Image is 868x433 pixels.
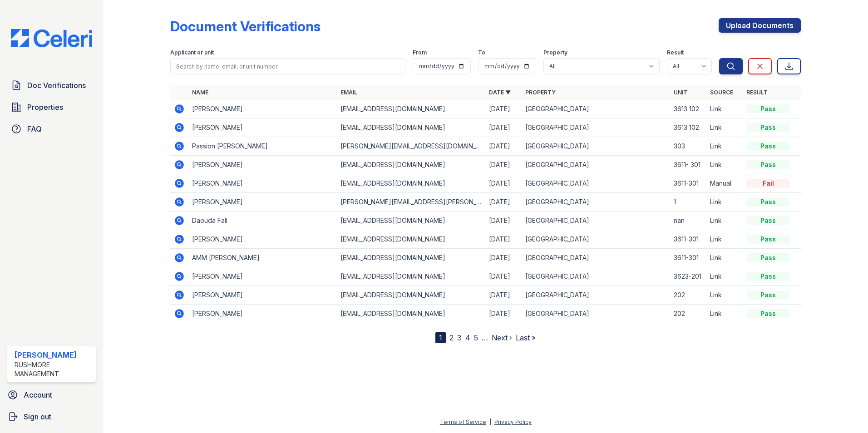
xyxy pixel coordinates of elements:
td: [PERSON_NAME] [188,230,337,249]
td: [PERSON_NAME] [188,156,337,174]
td: Link [706,249,743,267]
td: nan [670,212,706,230]
a: Privacy Policy [494,418,532,425]
td: [DATE] [485,249,522,267]
td: [EMAIL_ADDRESS][DOMAIN_NAME] [337,286,485,305]
span: Doc Verifications [27,80,86,91]
td: 202 [670,305,706,323]
td: [GEOGRAPHIC_DATA] [522,286,670,305]
a: 5 [474,333,478,342]
input: Search by name, email, or unit number [170,58,405,74]
td: [EMAIL_ADDRESS][DOMAIN_NAME] [337,230,485,249]
td: [PERSON_NAME] [188,267,337,286]
td: [EMAIL_ADDRESS][DOMAIN_NAME] [337,100,485,118]
div: 1 [435,332,446,343]
td: [GEOGRAPHIC_DATA] [522,174,670,193]
div: | [489,418,491,425]
td: Link [706,305,743,323]
td: 3613 102 [670,100,706,118]
td: 202 [670,286,706,305]
td: [GEOGRAPHIC_DATA] [522,267,670,286]
td: [GEOGRAPHIC_DATA] [522,156,670,174]
label: From [413,49,427,56]
div: Pass [746,290,790,300]
a: Property [525,89,556,96]
td: [GEOGRAPHIC_DATA] [522,212,670,230]
td: Passion [PERSON_NAME] [188,137,337,156]
td: [DATE] [485,305,522,323]
a: Unit [674,89,687,96]
td: [DATE] [485,212,522,230]
td: [EMAIL_ADDRESS][DOMAIN_NAME] [337,249,485,267]
a: Email [340,89,357,96]
td: [DATE] [485,267,522,286]
td: [GEOGRAPHIC_DATA] [522,305,670,323]
td: [EMAIL_ADDRESS][DOMAIN_NAME] [337,305,485,323]
div: Pass [746,123,790,132]
div: Fail [746,179,790,188]
a: Sign out [4,408,99,426]
a: 2 [449,333,454,342]
td: Daouda Fall [188,212,337,230]
td: Link [706,100,743,118]
span: … [482,332,488,343]
td: [EMAIL_ADDRESS][DOMAIN_NAME] [337,156,485,174]
div: Pass [746,216,790,225]
td: Link [706,193,743,212]
a: Last » [516,333,536,342]
td: [EMAIL_ADDRESS][DOMAIN_NAME] [337,118,485,137]
div: Pass [746,235,790,244]
td: Link [706,137,743,156]
div: Pass [746,309,790,318]
a: Upload Documents [719,18,801,33]
td: [EMAIL_ADDRESS][DOMAIN_NAME] [337,174,485,193]
td: Link [706,286,743,305]
td: [GEOGRAPHIC_DATA] [522,118,670,137]
td: [DATE] [485,137,522,156]
td: [PERSON_NAME] [188,286,337,305]
span: Account [24,389,52,400]
td: 303 [670,137,706,156]
span: FAQ [27,123,42,134]
a: Date ▼ [489,89,511,96]
td: [GEOGRAPHIC_DATA] [522,230,670,249]
td: [GEOGRAPHIC_DATA] [522,249,670,267]
td: Link [706,118,743,137]
td: [EMAIL_ADDRESS][DOMAIN_NAME] [337,267,485,286]
td: [EMAIL_ADDRESS][DOMAIN_NAME] [337,212,485,230]
td: [GEOGRAPHIC_DATA] [522,193,670,212]
td: [PERSON_NAME] [188,118,337,137]
td: [GEOGRAPHIC_DATA] [522,100,670,118]
div: Pass [746,160,790,169]
td: [DATE] [485,118,522,137]
a: 3 [457,333,462,342]
td: [PERSON_NAME] [188,193,337,212]
label: Result [667,49,684,56]
td: [DATE] [485,193,522,212]
label: Applicant or unit [170,49,214,56]
td: 3611-301 [670,249,706,267]
td: [PERSON_NAME][EMAIL_ADDRESS][DOMAIN_NAME] [337,137,485,156]
div: Pass [746,272,790,281]
div: Pass [746,197,790,207]
div: Pass [746,104,790,113]
td: 1 [670,193,706,212]
td: Link [706,156,743,174]
div: Pass [746,253,790,262]
a: Name [192,89,208,96]
a: Terms of Service [440,418,486,425]
span: Properties [27,102,63,113]
a: Account [4,386,99,404]
td: [GEOGRAPHIC_DATA] [522,137,670,156]
a: FAQ [7,120,96,138]
div: Pass [746,142,790,151]
td: [DATE] [485,156,522,174]
a: Properties [7,98,96,116]
td: Link [706,267,743,286]
td: Link [706,212,743,230]
td: 3611- 301 [670,156,706,174]
td: Link [706,230,743,249]
td: [PERSON_NAME] [188,305,337,323]
td: [PERSON_NAME][EMAIL_ADDRESS][PERSON_NAME][DOMAIN_NAME] [337,193,485,212]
